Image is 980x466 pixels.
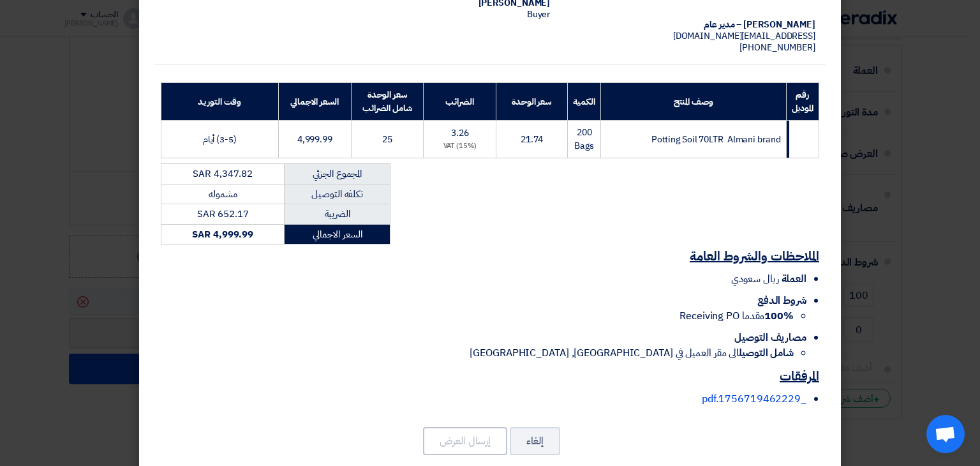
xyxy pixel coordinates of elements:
span: شروط الدفع [757,293,806,308]
td: الضريبة [285,204,390,225]
td: السعر الاجمالي [285,224,390,244]
th: وصف المنتج [600,83,786,121]
button: إرسال العرض [423,427,507,455]
span: (3-5) أيام [203,133,237,146]
span: 3.26 [451,126,469,140]
td: تكلفه التوصيل [285,184,390,204]
span: Buyer [527,8,551,21]
span: العملة [782,271,806,287]
a: دردشة مفتوحة [926,415,965,453]
li: الى مقر العميل في [GEOGRAPHIC_DATA], [GEOGRAPHIC_DATA] [161,345,794,361]
span: SAR 652.17 [197,207,249,221]
span: 25 [382,133,392,146]
span: 21.74 [521,133,544,146]
span: Potting Soil 70LTR Almani brand [651,133,781,146]
u: الملاحظات والشروط العامة [690,246,819,266]
span: 200 Bags [574,126,594,153]
th: الضرائب [424,83,496,121]
span: [PHONE_NUMBER] [739,41,815,54]
div: (15%) VAT [429,141,490,152]
th: الكمية [568,83,600,121]
span: 4,999.99 [297,133,332,146]
td: SAR 4,347.82 [161,164,285,184]
th: سعر الوحدة شامل الضرائب [352,83,424,121]
a: _1756719462229.pdf [702,391,806,407]
span: مصاريف التوصيل [734,330,806,345]
button: إلغاء [510,427,560,455]
span: مشموله [209,187,237,201]
th: السعر الاجمالي [278,83,352,121]
span: ريال سعودي [731,271,779,287]
th: رقم الموديل [786,83,819,121]
strong: 100% [764,308,794,324]
strong: شامل التوصيل [739,345,794,361]
strong: SAR 4,999.99 [192,227,253,241]
td: المجموع الجزئي [285,164,390,184]
th: وقت التوريد [161,83,279,121]
span: [EMAIL_ADDRESS][DOMAIN_NAME] [673,29,815,43]
th: سعر الوحدة [496,83,568,121]
span: مقدما Receiving PO [679,308,794,324]
div: [PERSON_NAME] – مدير عام [570,19,815,31]
u: المرفقات [780,366,819,386]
